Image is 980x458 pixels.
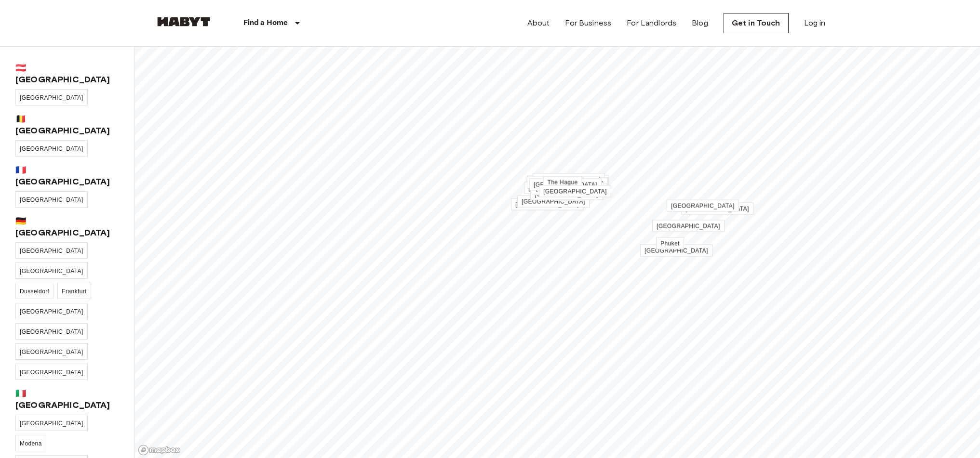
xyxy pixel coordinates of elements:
[15,343,88,360] a: [GEOGRAPHIC_DATA]
[57,283,91,299] a: Frankfurt
[20,145,83,152] span: [GEOGRAPHIC_DATA]
[533,175,605,185] div: Map marker
[20,196,83,203] span: [GEOGRAPHIC_DATA]
[527,17,550,29] a: About
[524,183,596,194] div: Map marker
[15,415,88,431] a: [GEOGRAPHIC_DATA]
[62,288,87,295] span: Frankfurt
[539,187,611,197] div: Map marker
[667,200,739,212] a: [GEOGRAPHIC_DATA]
[155,17,213,26] img: Habyt
[15,262,88,279] a: [GEOGRAPHIC_DATA]
[537,176,601,183] span: [GEOGRAPHIC_DATA]
[530,190,603,200] div: Map marker
[20,288,49,295] span: Dusseldorf
[20,268,83,275] span: [GEOGRAPHIC_DATA]
[511,198,583,210] a: [GEOGRAPHIC_DATA]
[640,246,712,256] div: Map marker
[522,198,585,205] span: [GEOGRAPHIC_DATA]
[517,197,590,207] div: Map marker
[554,191,585,201] div: Map marker
[526,180,599,190] div: Map marker
[15,435,46,451] a: Modena
[652,220,725,232] a: [GEOGRAPHIC_DATA]
[20,94,83,101] span: [GEOGRAPHIC_DATA]
[20,369,83,376] span: [GEOGRAPHIC_DATA]
[681,204,753,214] div: Map marker
[685,206,749,212] span: [GEOGRAPHIC_DATA]
[652,222,725,232] div: Map marker
[724,13,789,33] a: Get in Touch
[627,17,676,29] a: For Landlords
[15,323,88,340] a: [GEOGRAPHIC_DATA]
[15,215,119,238] span: 🇩🇪 [GEOGRAPHIC_DATA]
[644,248,708,254] span: [GEOGRAPHIC_DATA]
[533,173,605,185] a: [GEOGRAPHIC_DATA]
[660,240,680,247] span: Phuket
[15,89,88,105] a: [GEOGRAPHIC_DATA]
[20,308,83,315] span: [GEOGRAPHIC_DATA]
[20,248,83,254] span: [GEOGRAPHIC_DATA]
[529,179,602,191] a: [GEOGRAPHIC_DATA]
[656,237,684,249] a: Phuket
[804,17,826,29] a: Log in
[15,62,119,85] span: 🇦🇹 [GEOGRAPHIC_DATA]
[671,203,735,209] span: [GEOGRAPHIC_DATA]
[15,364,88,380] a: [GEOGRAPHIC_DATA]
[657,223,720,230] span: [GEOGRAPHIC_DATA]
[692,17,708,29] a: Blog
[539,185,611,197] a: [GEOGRAPHIC_DATA]
[517,196,590,208] a: [GEOGRAPHIC_DATA]
[15,164,119,187] span: 🇫🇷 [GEOGRAPHIC_DATA]
[526,179,599,191] a: [GEOGRAPHIC_DATA]
[543,188,607,195] span: [GEOGRAPHIC_DATA]
[20,420,83,427] span: [GEOGRAPHIC_DATA]
[138,445,180,456] a: Mapbox logo
[656,239,684,249] div: Map marker
[515,201,579,208] span: [GEOGRAPHIC_DATA]
[565,17,611,29] a: For Business
[527,176,599,188] a: [GEOGRAPHIC_DATA]
[15,303,88,319] a: [GEOGRAPHIC_DATA]
[532,184,604,194] div: Map marker
[15,283,54,299] a: Dusseldorf
[15,140,88,157] a: [GEOGRAPHIC_DATA]
[540,181,604,187] span: [GEOGRAPHIC_DATA]
[535,185,607,195] div: Map marker
[15,191,88,208] a: [GEOGRAPHIC_DATA]
[20,349,83,355] span: [GEOGRAPHIC_DATA]
[511,200,583,210] div: Map marker
[530,188,603,200] a: [GEOGRAPHIC_DATA]
[543,176,582,188] a: The Hague
[548,179,578,186] span: The Hague
[667,201,739,211] div: Map marker
[15,388,119,411] span: 🇮🇹 [GEOGRAPHIC_DATA]
[527,177,599,189] a: [GEOGRAPHIC_DATA]
[20,328,83,335] span: [GEOGRAPHIC_DATA]
[527,178,599,188] div: Map marker
[20,440,42,447] span: Modena
[524,182,596,194] a: [GEOGRAPHIC_DATA]
[534,182,597,188] span: [GEOGRAPHIC_DATA]
[543,178,582,188] div: Map marker
[529,180,602,190] div: Map marker
[15,113,119,136] span: 🇧🇪 [GEOGRAPHIC_DATA]
[243,17,288,29] p: Find a Home
[640,245,712,257] a: [GEOGRAPHIC_DATA]
[15,242,88,259] a: [GEOGRAPHIC_DATA]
